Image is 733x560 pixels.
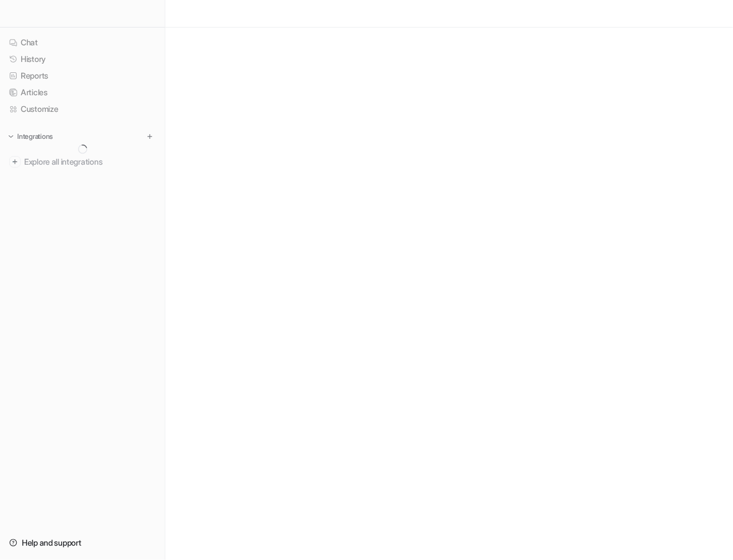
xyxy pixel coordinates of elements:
p: Integrations [17,132,53,141]
a: Customize [5,101,160,117]
a: Reports [5,68,160,84]
a: Articles [5,84,160,100]
img: menu_add.svg [146,133,154,141]
span: Explore all integrations [24,153,156,171]
a: History [5,51,160,67]
a: Explore all integrations [5,154,160,170]
a: Help and support [5,535,160,551]
button: Integrations [5,131,56,142]
img: explore all integrations [9,156,21,168]
img: expand menu [7,133,15,141]
a: Chat [5,34,160,50]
